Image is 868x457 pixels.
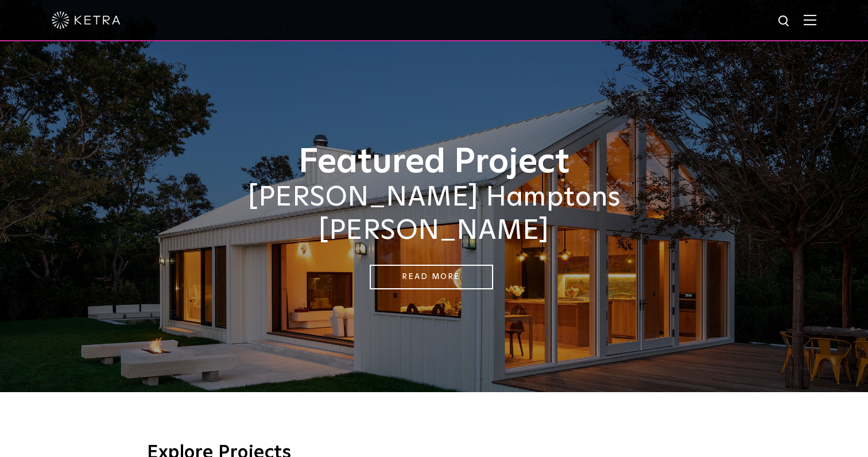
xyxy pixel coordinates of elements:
img: ketra-logo-2019-white [52,11,121,29]
img: search icon [777,14,792,29]
h2: [PERSON_NAME] Hamptons [PERSON_NAME] [147,181,721,247]
a: Read More [370,265,493,289]
img: Hamburger%20Nav.svg [804,14,816,25]
h1: Featured Project [147,144,721,181]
